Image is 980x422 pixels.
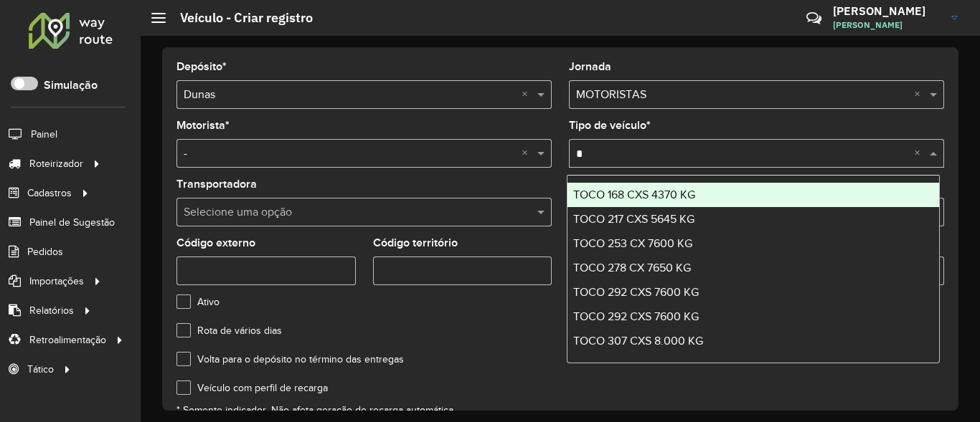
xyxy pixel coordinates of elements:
[29,274,84,289] span: Importações
[573,310,699,322] span: TOCO 292 CXS 7600 KG
[914,145,926,162] span: Clear all
[573,335,703,347] span: TOCO 307 CXS 8.000 KG
[31,127,57,142] span: Painel
[176,117,230,134] label: Motorista
[569,58,611,75] label: Jornada
[798,3,829,34] a: Contato Rápido
[44,77,98,94] label: Simulação
[567,175,940,363] ng-dropdown-panel: Options list
[29,156,83,171] span: Roteirizador
[176,323,282,338] label: Rota de vários dias
[522,145,534,162] span: Clear all
[166,10,313,26] h2: Veículo - Criar registro
[914,86,926,103] span: Clear all
[27,186,72,201] span: Cadastros
[176,58,227,75] label: Depósito
[573,237,692,249] span: TOCO 253 CX 7600 KG
[27,244,63,259] span: Pedidos
[176,234,255,251] label: Código externo
[176,405,456,416] small: * Somente indicador. Não afeta geração de recarga automática.
[573,213,694,225] span: TOCO 217 CXS 5645 KG
[29,215,115,230] span: Painel de Sugestão
[176,176,257,193] label: Transportadora
[29,332,106,347] span: Retroalimentação
[373,234,458,251] label: Código território
[176,352,404,367] label: Volta para o depósito no término das entregas
[573,286,699,298] span: TOCO 292 CXS 7600 KG
[176,380,328,395] label: Veículo com perfil de recarga
[833,4,941,18] h3: [PERSON_NAME]
[573,188,695,201] span: TOCO 168 CXS 4370 KG
[833,19,941,32] span: [PERSON_NAME]
[573,262,691,274] span: TOCO 278 CX 7650 KG
[522,86,534,103] span: Clear all
[27,362,54,377] span: Tático
[176,294,220,310] label: Ativo
[569,117,651,134] label: Tipo de veículo
[29,303,74,318] span: Relatórios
